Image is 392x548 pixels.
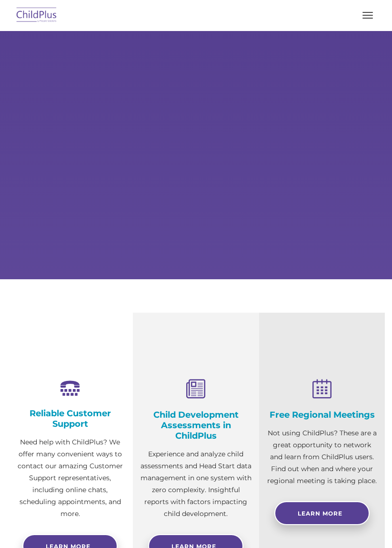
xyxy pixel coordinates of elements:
[14,408,126,429] h4: Reliable Customer Support
[266,427,378,487] p: Not using ChildPlus? These are a great opportunity to network and learn from ChildPlus users. Fin...
[298,510,342,517] span: Learn More
[274,501,370,525] a: Learn More
[140,448,251,520] p: Experience and analyze child assessments and Head Start data management in one system with zero c...
[14,4,59,27] img: ChildPlus by Procare Solutions
[14,436,126,520] p: Need help with ChildPlus? We offer many convenient ways to contact our amazing Customer Support r...
[140,410,251,441] h4: Child Development Assessments in ChildPlus
[266,410,378,420] h4: Free Regional Meetings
